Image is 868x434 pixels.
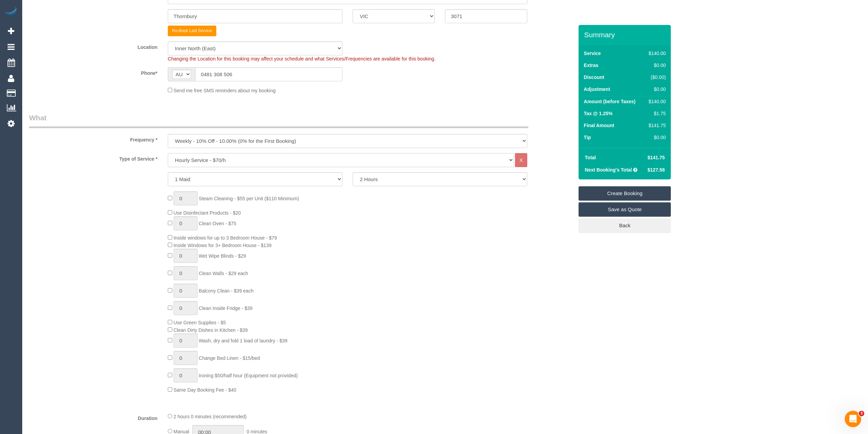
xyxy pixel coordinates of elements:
[584,86,610,93] label: Adjustment
[199,221,236,226] span: Clean Oven - $75
[585,155,596,160] strong: Total
[584,98,635,105] label: Amount (before Taxes)
[584,74,604,81] label: Discount
[24,41,163,51] label: Location
[174,88,276,93] span: Send me free SMS reminders about my booking
[199,355,260,361] span: Change Bed Linen - $15/bed
[24,412,163,422] label: Duration
[199,288,254,294] span: Balcony Clean - $39 each
[174,243,272,248] span: Inside Windows for 3+ Bedroom House - $139
[199,306,253,311] span: Clean Inside Fridge - $39
[579,186,671,201] a: Create Booking
[646,110,666,117] div: $1.75
[24,134,163,143] label: Frequency *
[24,153,163,162] label: Type of Service *
[174,210,241,216] span: Use Disinfectant Products - $20
[4,7,18,16] img: Automaid Logo
[584,122,614,129] label: Final Amount
[584,31,667,39] h3: Summary
[579,202,671,217] a: Save as Quote
[646,134,666,141] div: $0.00
[584,50,601,57] label: Service
[646,98,666,105] div: $140.00
[646,62,666,69] div: $0.00
[199,271,248,276] span: Clean Walls - $29 each
[859,411,864,416] span: 3
[174,387,236,393] span: Same Day Booking Fee - $40
[168,56,435,62] span: Changing the Location for this booking may affect your schedule and what Services/Frequencies are...
[646,50,666,57] div: $140.00
[584,62,598,69] label: Extras
[646,122,666,129] div: $141.75
[195,67,342,81] input: Phone*
[199,196,299,201] span: Steam Cleaning - $55 per Unit ($110 Minimum)
[174,414,247,419] span: 2 hours 0 minutes (recommended)
[584,110,612,117] label: Tax @ 1.25%
[199,373,298,378] span: Ironing $50/half hour (Equipment not provided)
[845,411,861,427] iframe: Intercom live chat
[24,67,163,77] label: Phone*
[585,167,632,173] strong: Next Booking's Total
[174,327,248,333] span: Clean Dirty Dishes in Kitchen - $39
[174,320,226,325] span: Use Green Supplies - $5
[445,9,527,23] input: Post Code*
[584,134,591,141] label: Tip
[579,218,671,233] a: Back
[199,338,287,343] span: Wash, dry and fold 1 load of laundry - $39
[168,26,216,36] button: Re-Book Last Service
[29,113,528,128] legend: What
[174,235,277,241] span: Inside windows for up to 3 Bedroom House - $79
[648,167,665,173] span: $127.58
[646,86,666,93] div: $0.00
[648,155,665,160] span: $141.75
[646,74,666,81] div: ($0.00)
[199,253,246,259] span: Wet Wipe Blinds - $29
[168,9,342,23] input: Suburb*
